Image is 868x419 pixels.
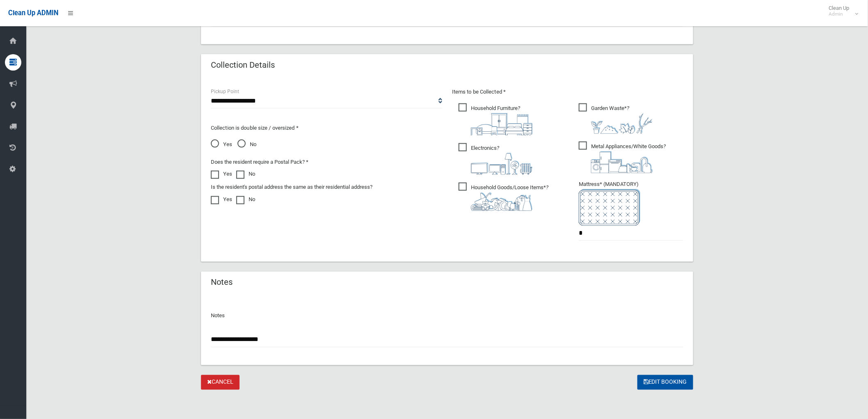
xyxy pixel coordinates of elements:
i: ? [471,105,532,135]
label: Does the resident require a Postal Pack? * [211,157,308,167]
span: Clean Up [825,5,858,17]
label: Is the resident's postal address the same as their residential address? [211,182,372,192]
span: Household Goods/Loose Items* [459,183,548,211]
img: e7408bece873d2c1783593a074e5cb2f.png [579,189,640,226]
span: Mattress* (MANDATORY) [579,181,683,226]
img: aa9efdbe659d29b613fca23ba79d85cb.png [471,113,532,135]
label: No [236,169,255,179]
span: Clean Up ADMIN [8,9,58,17]
p: Collection is double size / oversized * [211,123,442,133]
span: Garden Waste* [579,103,653,134]
a: Cancel [201,375,240,390]
span: Metal Appliances/White Goods [579,142,666,173]
i: ? [471,184,548,211]
i: ? [591,105,653,134]
span: No [238,140,256,149]
img: 394712a680b73dbc3d2a6a3a7ffe5a07.png [471,153,532,175]
img: b13cc3517677393f34c0a387616ef184.png [471,192,532,211]
span: Electronics [459,143,532,175]
label: No [236,195,255,204]
label: Yes [211,195,232,204]
span: Household Furniture [459,103,532,135]
span: Yes [211,140,232,149]
header: Collection Details [201,57,285,73]
button: Edit Booking [637,375,693,390]
label: Yes [211,169,232,179]
i: ? [471,145,532,175]
small: Admin [829,11,850,17]
header: Notes [201,275,242,291]
img: 36c1b0289cb1767239cdd3de9e694f19.png [591,151,653,173]
p: Notes [211,311,683,321]
p: Items to be Collected * [452,87,683,97]
img: 4fd8a5c772b2c999c83690221e5242e0.png [591,113,653,134]
i: ? [591,143,666,173]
